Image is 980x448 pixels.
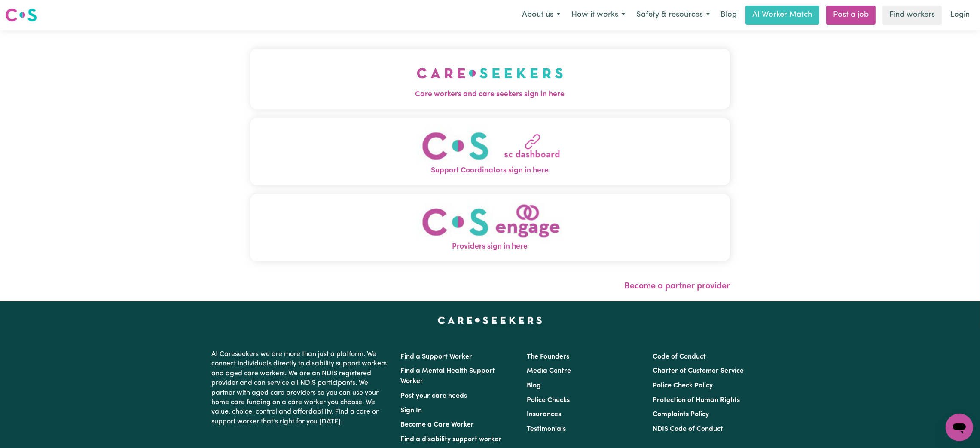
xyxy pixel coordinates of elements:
[715,6,742,25] a: Blog
[946,414,973,441] iframe: Button to launch messaging window, conversation in progress
[653,353,706,360] a: Code of Conduct
[653,368,744,374] a: Charter of Customer Service
[250,49,730,109] button: Care workers and care seekers sign in here
[527,426,566,433] a: Testimonials
[624,282,730,291] a: Become a partner provider
[653,397,740,404] a: Protection of Human Rights
[653,426,723,433] a: NDIS Code of Conduct
[212,346,391,430] p: At Careseekers we are more than just a platform. We connect individuals directly to disability su...
[631,6,715,24] button: Safety & resources
[653,382,713,389] a: Police Check Policy
[527,353,569,360] a: The Founders
[401,436,502,443] a: Find a disability support worker
[250,241,730,252] span: Providers sign in here
[250,194,730,261] button: Providers sign in here
[250,89,730,100] span: Care workers and care seekers sign in here
[250,118,730,185] button: Support Coordinators sign in here
[401,393,467,399] a: Post your care needs
[826,6,876,25] a: Post a job
[5,5,37,25] a: Careseekers logo
[527,368,571,374] a: Media Centre
[5,7,37,23] img: Careseekers logo
[527,382,541,389] a: Blog
[653,411,709,418] a: Complaints Policy
[945,6,975,25] a: Login
[401,353,473,360] a: Find a Support Worker
[401,368,495,385] a: Find a Mental Health Support Worker
[250,165,730,176] span: Support Coordinators sign in here
[438,317,542,324] a: Careseekers home page
[527,397,570,404] a: Police Checks
[401,407,422,414] a: Sign In
[882,6,942,25] a: Find workers
[745,6,819,25] a: AI Worker Match
[401,421,474,428] a: Become a Care Worker
[516,6,566,24] button: About us
[566,6,631,24] button: How it works
[527,411,561,418] a: Insurances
